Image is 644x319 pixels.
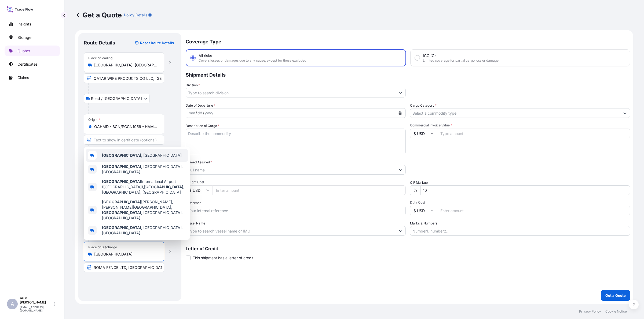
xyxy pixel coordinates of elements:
input: Your internal reference [186,206,406,215]
span: ICC (C) [423,53,436,58]
p: Coverage Type [186,33,630,49]
p: Quotes [17,48,30,54]
span: Road / [GEOGRAPHIC_DATA] [91,96,142,101]
button: Select transport [84,94,150,103]
input: Select a commodity type [410,108,620,118]
b: [GEOGRAPHIC_DATA] [102,200,141,204]
span: International Airport ([GEOGRAPHIC_DATA]), , [GEOGRAPHIC_DATA], [GEOGRAPHIC_DATA] [102,179,186,195]
p: Reset Route Details [140,40,174,46]
p: Policy Details [124,12,147,18]
div: Show suggestions [84,147,190,240]
input: Full name [186,165,396,175]
input: Place of loading [94,62,158,68]
b: [GEOGRAPHIC_DATA] [102,164,141,169]
p: Cookie Notice [605,309,627,314]
div: month, [188,110,196,116]
div: Place of loading [88,56,112,60]
p: Insights [17,21,31,27]
span: A [11,301,14,307]
button: Show suggestions [396,88,405,97]
div: Place of Discharge [88,245,117,249]
div: % [410,185,420,195]
label: CIF Markup [410,180,428,185]
input: Type to search vessel name or IMO [186,226,396,236]
input: Enter amount [213,185,406,195]
p: Get a Quote [605,293,626,298]
div: day, [197,110,203,116]
input: Number1, number2,... [410,226,630,236]
div: / [203,110,204,116]
label: Reference [186,200,202,206]
button: Show suggestions [396,226,405,236]
input: Text to appear on certificate [84,135,164,145]
span: Freight Cost [186,180,406,184]
span: This shipment has a letter of credit [193,255,254,261]
input: Enter percentage [420,185,630,195]
label: Cargo Category [410,103,437,108]
p: Certificates [17,62,38,67]
p: [EMAIL_ADDRESS][DOMAIN_NAME] [20,306,53,312]
p: Privacy Policy [579,309,601,314]
b: [GEOGRAPHIC_DATA] [102,225,141,230]
div: year, [204,110,214,116]
p: Get a Quote [75,11,122,19]
input: Type to search division [186,88,396,97]
p: Arun [PERSON_NAME] [20,296,53,305]
b: [GEOGRAPHIC_DATA] [102,210,141,215]
label: Description of Cargo [186,123,219,129]
span: All risks [199,53,212,58]
b: [GEOGRAPHIC_DATA] [102,153,141,157]
span: Covers losses or damages due to any cause, except for those excluded [199,58,306,63]
div: Origin [88,118,100,122]
span: [PERSON_NAME], [PERSON_NAME][GEOGRAPHIC_DATA], , [GEOGRAPHIC_DATA], [GEOGRAPHIC_DATA] [102,199,186,221]
span: Limited coverage for partial cargo loss or damage [423,58,499,63]
button: Show suggestions [396,165,405,175]
b: [GEOGRAPHIC_DATA] [102,179,141,184]
input: Type amount [437,129,630,138]
b: [GEOGRAPHIC_DATA] [144,185,183,189]
span: Commercial Invoice Value [410,123,630,127]
div: / [196,110,197,116]
button: Calendar [396,109,404,117]
label: Division [186,82,200,88]
span: Date of Departure [186,103,215,108]
span: , [GEOGRAPHIC_DATA] [102,153,182,158]
label: Named Assured [186,160,212,165]
button: Show suggestions [620,108,630,118]
input: Place of Discharge [94,252,158,257]
input: Enter amount [437,206,630,215]
span: , [GEOGRAPHIC_DATA], [GEOGRAPHIC_DATA] [102,164,186,175]
input: Text to appear on certificate [84,262,164,272]
p: Shipment Details [186,66,630,82]
span: , [GEOGRAPHIC_DATA], [GEOGRAPHIC_DATA] [102,225,186,236]
input: Origin [94,124,158,129]
span: Duty Cost [410,200,630,205]
label: Marks & Numbers [410,221,437,226]
p: Claims [17,75,29,80]
p: Storage [17,35,31,40]
input: Text to appear on certificate [84,73,164,83]
p: Route Details [84,40,115,46]
label: Vessel Name [186,221,205,226]
p: Letter of Credit [186,246,630,251]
